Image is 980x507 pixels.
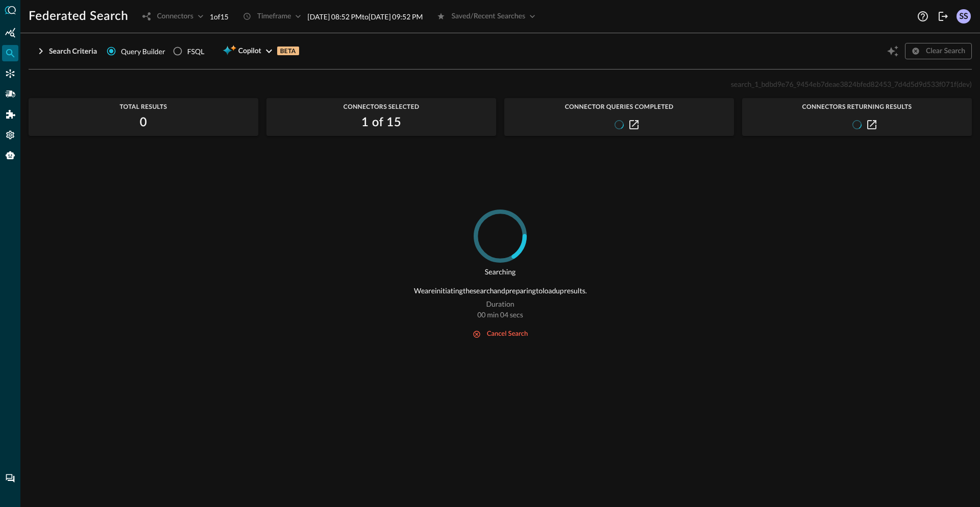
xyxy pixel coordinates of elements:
[957,9,971,24] div: SS
[49,45,97,58] div: Search Criteria
[477,309,523,320] p: 00 min 04 secs
[29,43,103,59] button: Search Criteria
[2,86,18,102] div: Pipelines
[266,103,496,110] span: Connectors Selected
[2,127,18,143] div: Settings
[2,470,18,487] div: Chat
[543,285,556,296] p: load
[494,285,505,296] p: and
[277,47,299,55] p: BETA
[487,329,528,340] div: cancel search
[414,285,425,296] p: We
[361,114,401,131] h2: 1 of 15
[307,11,423,22] p: [DATE] 08:52 PM to [DATE] 09:52 PM
[29,8,128,25] h1: Federated Search
[425,285,435,296] p: are
[463,285,473,296] p: the
[2,147,18,164] div: Query Agent
[238,45,261,58] span: Copilot
[216,43,305,59] button: CopilotBETA
[536,285,543,296] p: to
[731,80,957,88] span: search_1_bdbd9e76_9454eb7deae3824bfed82453_7d4d5d9d533f071f
[504,103,734,110] span: Connector Queries Completed
[742,103,972,110] span: Connectors Returning Results
[2,25,18,41] div: Summary Insights
[140,114,147,131] h2: 0
[564,285,587,296] p: results.
[2,65,18,82] div: Connectors
[187,46,205,57] div: FSQL
[935,8,951,25] button: Logout
[505,285,536,296] p: preparing
[556,285,564,296] p: up
[435,285,463,296] p: initiating
[957,80,972,88] span: (dev)
[2,45,18,61] div: Federated Search
[473,285,494,296] p: search
[121,46,165,57] span: Query Builder
[915,8,931,25] button: Help
[467,328,534,340] button: cancel search
[210,11,229,22] p: 1 of 15
[485,267,516,277] p: Searching
[29,103,258,110] span: Total Results
[486,298,514,309] p: Duration
[3,106,19,123] div: Addons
